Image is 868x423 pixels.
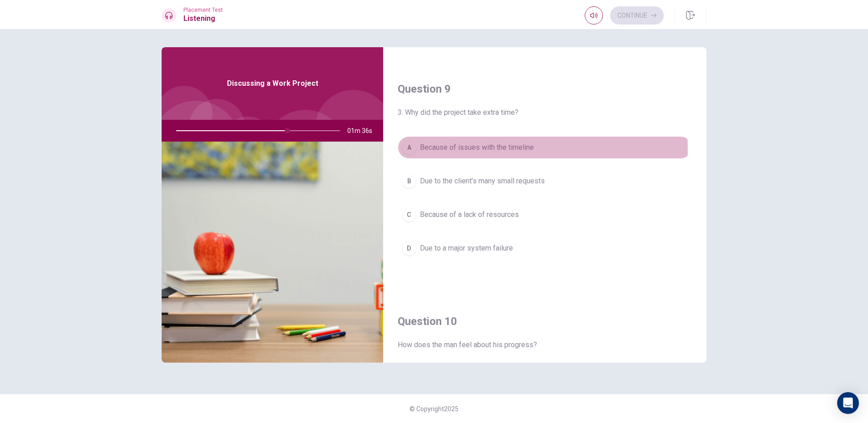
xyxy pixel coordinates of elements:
span: Due to a major system failure [420,243,513,254]
span: Because of a lack of resources [420,209,519,220]
div: D [402,241,416,256]
button: CBecause of a lack of resources [398,203,692,226]
span: Because of issues with the timeline [420,142,534,153]
span: How does the man feel about his progress? [398,339,692,350]
span: © Copyright 2025 [409,405,459,413]
button: DDue to a major system failure [398,237,692,260]
div: B [402,174,416,188]
div: C [402,207,416,222]
button: ABecause of issues with the timeline [398,136,692,159]
img: Discussing a Work Project [162,142,383,363]
h4: Question 9 [398,82,692,96]
button: BDue to the client’s many small requests [398,170,692,192]
div: Open Intercom Messenger [837,392,859,414]
span: 3. Why did the project take extra time? [398,107,692,118]
h4: Question 10 [398,314,692,329]
span: Discussing a Work Project [227,78,318,89]
div: A [402,140,416,155]
span: Due to the client’s many small requests [420,176,545,187]
h1: Listening [183,13,223,24]
span: Placement Test [183,7,223,13]
span: 01m 36s [347,120,380,142]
